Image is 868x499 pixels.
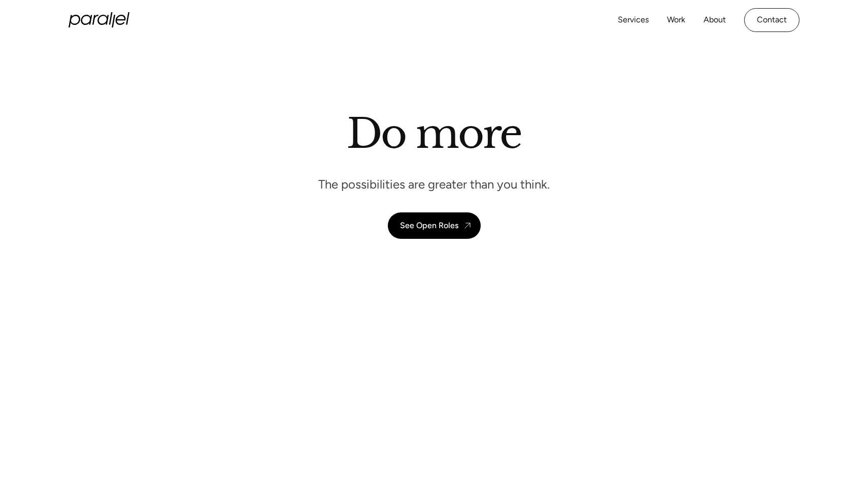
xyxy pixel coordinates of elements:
[400,221,458,230] div: See Open Roles
[704,13,726,27] a: About
[667,13,685,27] a: Work
[618,13,649,27] a: Services
[318,176,550,192] p: The possibilities are greater than you think.
[388,212,481,239] a: See Open Roles
[69,12,129,27] a: home
[744,8,799,32] a: Contact
[347,109,522,158] h1: Do more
